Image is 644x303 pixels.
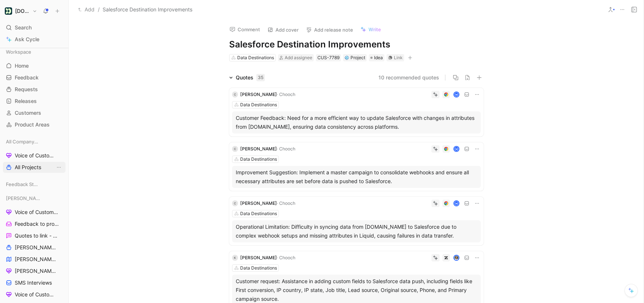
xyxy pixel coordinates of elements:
div: Quotes [236,73,265,82]
a: Releases [3,96,65,107]
span: Voice of Customer - All Areas [15,152,58,159]
span: Requests [15,86,38,93]
span: [PERSON_NAME] - Initiatives [15,256,58,263]
span: [PERSON_NAME] [240,146,277,151]
img: avatar [454,256,459,260]
span: Add assignee [285,55,312,60]
div: CUS-7789 [317,54,339,61]
a: Home [3,60,65,71]
span: [PERSON_NAME] [240,200,277,206]
div: Data Destinations [240,101,277,108]
a: [PERSON_NAME] Dashboard [3,265,65,277]
div: Customer Feedback: Need for a more efficient way to update Salesforce with changes in attributes ... [236,114,477,131]
span: Idea [374,54,383,61]
span: Customers [15,109,41,117]
a: Quotes to link - [PERSON_NAME] [3,230,65,241]
button: Add [76,5,96,14]
span: Write [369,26,381,33]
span: [PERSON_NAME] [240,255,277,260]
span: Search [15,23,32,32]
span: Salesforce Destination Improvements [103,5,192,14]
button: Customer.io[DOMAIN_NAME] [3,6,39,16]
a: [PERSON_NAME] - Projects [3,242,65,253]
span: Product Areas [15,121,50,128]
a: Ask Cycle [3,34,65,45]
div: Link [394,54,403,61]
a: Voice of Customer - [PERSON_NAME] [3,207,65,218]
span: Feedback Streams [6,181,38,188]
div: C [232,92,238,97]
span: Voice of Customer - [PERSON_NAME] [15,208,59,216]
span: · Chooch [277,92,295,97]
a: [PERSON_NAME] - Initiatives [3,254,65,265]
span: Feedback to process - [PERSON_NAME] [15,220,59,228]
div: C [232,146,238,152]
div: Search [3,22,65,33]
span: [PERSON_NAME] Views [6,195,40,202]
span: All Projects [15,164,41,171]
span: Releases [15,97,37,105]
span: All Company Views [6,138,39,145]
button: Add release note [303,25,356,35]
img: Customer.io [5,7,12,15]
span: Home [15,62,29,69]
h1: [DOMAIN_NAME] [15,8,29,14]
span: Ask Cycle [15,35,39,44]
div: Quotes35 [226,73,268,82]
a: Voice of Customer - All Areas [3,150,65,161]
div: 35 [256,74,265,81]
span: Quotes to link - [PERSON_NAME] [15,232,58,239]
div: Project [345,54,365,61]
div: [PERSON_NAME] Views [3,193,65,204]
span: / [98,5,100,14]
a: Requests [3,84,65,95]
a: Feedback [3,72,65,83]
div: C [232,200,238,206]
div: All Company ViewsVoice of Customer - All AreasAll ProjectsView actions [3,136,65,173]
div: M [454,201,459,206]
div: Data Destinations [240,156,277,163]
button: Comment [226,24,263,35]
div: Feedback Streams [3,179,65,192]
div: M [454,92,459,97]
span: · Chooch [277,255,295,260]
h1: Salesforce Destination Improvements [229,39,484,50]
div: Workspace [3,46,65,57]
span: [PERSON_NAME] - Projects [15,244,58,251]
button: Write [357,24,384,35]
div: Operational Limitation: Difficulty in syncing data from [DOMAIN_NAME] to Salesforce due to comple... [236,222,477,240]
span: Feedback [15,74,39,81]
div: Data Destinations [240,210,277,217]
a: Customers [3,107,65,118]
span: Workspace [6,48,31,56]
img: 💠 [345,56,349,60]
button: 10 recommended quotes [378,73,439,82]
a: Voice of Customer - Shipped [3,289,65,300]
div: Improvement Suggestion: Implement a master campaign to consolidate webhooks and ensure all necess... [236,168,477,186]
button: Add cover [264,25,302,35]
div: Data Destinations [237,54,274,61]
span: Voice of Customer - Shipped [15,291,58,298]
a: SMS Interviews [3,277,65,288]
div: M [454,147,459,151]
div: Data Destinations [240,264,277,272]
a: Feedback to process - [PERSON_NAME] [3,218,65,229]
button: View actions [55,164,63,171]
a: All ProjectsView actions [3,162,65,173]
div: K [232,255,238,261]
div: 💠Project [343,54,367,61]
span: SMS Interviews [15,279,52,286]
span: [PERSON_NAME] [240,92,277,97]
span: · Chooch [277,146,295,151]
div: Feedback Streams [3,179,65,190]
div: Idea [369,54,384,61]
div: All Company Views [3,136,65,147]
span: · Chooch [277,200,295,206]
span: [PERSON_NAME] Dashboard [15,267,58,275]
a: Product Areas [3,119,65,130]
